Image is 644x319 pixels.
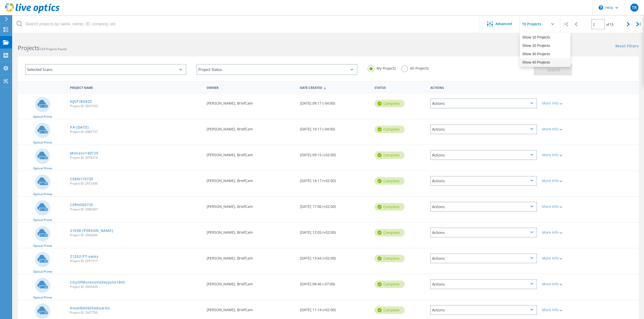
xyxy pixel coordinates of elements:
span: Optical Prime [33,244,52,247]
div: Complete [374,281,405,288]
div: Selected Scans [25,64,186,75]
a: NJSP280825 [70,100,92,103]
div: [DATE] 08:46 (-07:00) [297,274,372,291]
div: [PERSON_NAME], BriefCam [204,248,297,265]
a: CityOfMorenoValleyJune18th [70,281,125,284]
a: CERN050725 [70,203,93,207]
span: Project ID: 2951517 [70,260,202,263]
div: [PERSON_NAME], BriefCam [204,171,297,188]
div: Actions [430,305,537,315]
div: Show 20 Projects [520,42,570,50]
div: Complete [374,126,405,133]
a: Live Optics Dashboard [5,11,60,14]
div: More Info [542,153,587,157]
span: Optical Prime [33,296,52,299]
span: Project ID: 2963044 [70,234,202,237]
div: Actions [430,98,537,108]
span: of 13 [606,22,613,27]
div: [DATE] 17:06 (+02:00) [297,197,372,213]
a: Reset Filters [615,44,639,49]
span: Project ID: 2972436 [70,182,202,185]
label: My Projects [368,65,396,70]
span: Project ID: 2943439 [70,285,202,288]
span: Advanced [495,22,512,26]
div: More Info [542,256,587,260]
div: Actions [430,253,537,263]
span: Project ID: 2927750 [70,311,202,314]
div: More Info [542,282,587,286]
div: Actions [430,228,537,237]
div: [DATE] 12:05 (+02:00) [297,223,372,239]
a: 21598 [PERSON_NAME] [70,229,113,232]
b: Projects [18,44,40,52]
span: Optical Prime [33,193,52,196]
div: Project Name [67,83,204,92]
div: [DATE] 13:44 (+02:00) [297,248,372,265]
span: Project ID: 2966307 [70,208,202,211]
a: 21202-PT-swiss [70,255,99,258]
div: Complete [374,229,405,236]
div: Actions [428,83,540,92]
div: Actions [430,279,537,289]
a: Monaco140725 [70,151,98,155]
div: | [560,15,571,33]
a: CERN110725 [70,177,93,181]
div: Complete [374,255,405,262]
span: Optical Prime [33,115,52,118]
div: [PERSON_NAME], BriefCam [204,145,297,162]
div: [PERSON_NAME], BriefCam [204,223,297,239]
label: All Projects [401,65,429,70]
div: [DATE] 14:17 (+02:00) [297,171,372,188]
div: Show 10 Projects [520,33,570,42]
div: More Info [542,179,587,183]
div: | [634,15,644,33]
span: Search [547,67,560,73]
svg: \n [599,5,603,10]
a: PA-[DATE] [70,126,89,129]
div: [PERSON_NAME], BriefCam [204,93,297,110]
span: 124 Projects Found [40,47,66,51]
div: More Info [542,205,587,208]
div: Complete [374,151,405,159]
div: [PERSON_NAME], BriefCam [204,300,297,317]
div: Date Created [297,83,372,92]
div: [PERSON_NAME], BriefCam [204,119,297,136]
span: Project ID: 2985737 [70,130,202,133]
div: [PERSON_NAME], BriefCam [204,274,297,291]
div: More Info [542,102,587,105]
span: Project ID: 2976478 [70,156,202,159]
div: Show 40 Projects [520,58,570,67]
div: [DATE] 10:17 (-04:00) [297,119,372,136]
div: [PERSON_NAME], BriefCam [204,197,297,213]
div: Status [372,83,428,92]
div: Show 30 Projects [520,50,570,58]
div: [DATE] 09:15 (+02:00) [297,145,372,162]
input: Search projects by name, owner, ID, company, etc [13,15,479,33]
div: Owner [204,83,297,92]
div: Actions [430,176,537,186]
span: Optical Prime [33,218,52,222]
div: More Info [542,231,587,234]
div: Actions [430,202,537,212]
div: Complete [374,203,405,211]
div: More Info [542,308,587,312]
span: TR [632,6,637,10]
div: Complete [374,100,405,107]
div: Complete [374,177,405,185]
div: Complete [374,306,405,314]
div: Actions [430,124,537,134]
a: Knokl060625eduardo [70,306,110,310]
span: Project ID: 3031933 [70,105,202,108]
span: Optical Prime [33,167,52,170]
div: [DATE] 11:14 (+02:00) [297,300,372,317]
div: [DATE] 09:17 (-04:00) [297,93,372,110]
div: More Info [542,127,587,131]
div: Project Status [196,64,357,75]
span: Optical Prime [33,141,52,144]
button: Search [534,64,572,75]
span: Optical Prime [33,270,52,273]
div: Actions [430,150,537,160]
